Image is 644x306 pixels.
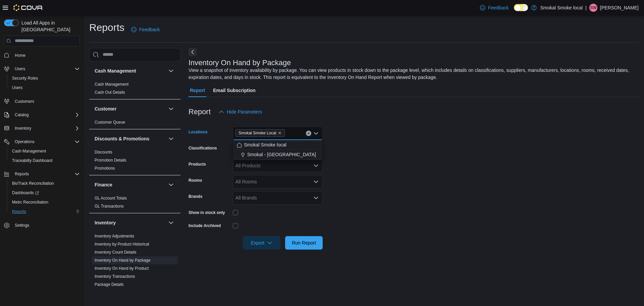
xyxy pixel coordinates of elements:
[95,204,124,209] span: GL Transactions
[12,85,22,90] span: Users
[7,74,83,83] button: Security Roles
[95,219,116,226] h3: Inventory
[1,137,83,146] button: Operations
[306,131,311,136] button: Clear input
[7,179,83,188] button: BioTrack Reconciliation
[9,189,42,197] a: Dashboards
[95,68,136,74] h3: Cash Management
[89,21,124,34] h1: Reports
[9,179,57,187] a: BioTrack Reconciliation
[9,74,80,82] span: Security Roles
[89,118,180,129] div: Customer
[95,82,128,87] span: Cash Management
[12,221,32,229] a: Settings
[216,105,265,119] button: Hide Parameters
[95,219,166,226] button: Inventory
[285,236,323,250] button: Run Report
[95,105,116,112] h3: Customer
[12,65,28,73] button: Users
[167,67,175,75] button: Cash Management
[189,162,206,167] label: Products
[95,234,134,238] a: Inventory Adjustments
[1,64,83,74] button: Users
[235,129,285,137] span: Smokal Smoke Local
[313,195,319,201] button: Open list of options
[9,198,51,206] a: Metrc Reconciliation
[95,105,166,112] button: Customer
[9,189,80,197] span: Dashboards
[15,126,31,131] span: Inventory
[95,242,149,247] span: Inventory by Product Historical
[7,83,83,92] button: Users
[19,19,80,33] span: Load All Apps in [GEOGRAPHIC_DATA]
[7,188,83,198] a: Dashboards
[189,145,217,151] label: Classifications
[95,68,166,74] button: Cash Management
[89,80,180,99] div: Cash Management
[15,171,29,177] span: Reports
[243,236,280,250] button: Export
[9,84,80,92] span: Users
[477,1,511,14] a: Feedback
[12,148,46,154] span: Cash Management
[95,195,127,201] span: GL Account Totals
[278,131,282,135] button: Remove Smokal Smoke Local from selection in this group
[247,151,316,158] span: Smokal - [GEOGRAPHIC_DATA]
[12,97,37,105] a: Customers
[167,181,175,189] button: Finance
[9,179,80,187] span: BioTrack Reconciliation
[12,124,34,132] button: Inventory
[233,150,323,160] button: Smokal - [GEOGRAPHIC_DATA]
[7,156,83,165] button: Traceabilty Dashboard
[189,194,202,199] label: Brands
[95,181,166,188] button: Finance
[139,26,160,33] span: Feedback
[233,140,323,150] button: Smokal Smoke local
[95,242,149,247] a: Inventory by Product Historical
[167,105,175,113] button: Customer
[95,166,115,171] span: Promotions
[488,4,508,11] span: Feedback
[95,274,135,279] span: Inventory Transactions
[1,110,83,120] button: Catalog
[238,130,276,136] span: Smokal Smoke Local
[12,124,80,132] span: Inventory
[9,208,80,216] span: Reports
[167,219,175,227] button: Inventory
[9,147,49,155] a: Cash Management
[15,66,25,72] span: Users
[227,108,262,115] span: Hide Parameters
[9,157,55,165] a: Traceabilty Dashboard
[1,220,83,230] button: Settings
[95,204,124,209] a: GL Transactions
[95,135,166,142] button: Discounts & Promotions
[213,84,256,97] span: Email Subscription
[189,48,197,56] button: Next
[7,198,83,207] button: Metrc Reconciliation
[585,4,587,12] p: |
[95,158,126,163] a: Promotion Details
[95,282,124,287] a: Package Details
[1,96,83,106] button: Customers
[514,4,528,11] input: Dark Mode
[189,129,208,135] label: Locations
[540,4,583,12] p: Smokal Smoke local
[1,124,83,133] button: Inventory
[189,108,211,116] h3: Report
[1,50,83,60] button: Home
[313,131,319,136] button: Close list of options
[95,290,124,295] span: Package History
[95,82,128,87] a: Cash Management
[95,135,149,142] h3: Discounts & Promotions
[12,158,52,163] span: Traceabilty Dashboard
[167,135,175,143] button: Discounts & Promotions
[12,200,48,205] span: Metrc Reconciliation
[12,138,37,146] button: Operations
[95,233,134,239] span: Inventory Adjustments
[233,140,323,160] div: Choose from the following options
[7,146,83,156] button: Cash Management
[12,209,26,214] span: Reports
[12,190,39,195] span: Dashboards
[15,112,29,118] span: Catalog
[190,84,205,97] span: Report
